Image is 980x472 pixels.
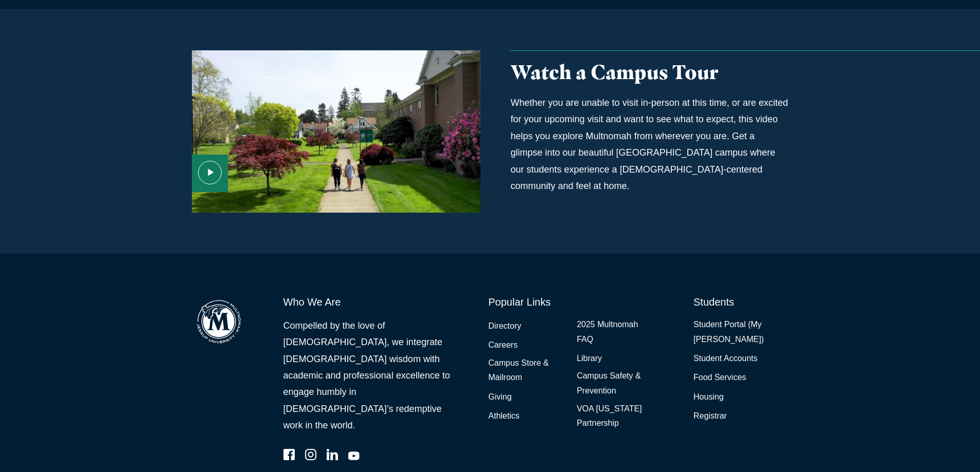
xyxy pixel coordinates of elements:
a: Registrar [693,409,727,424]
a: Careers [488,338,518,353]
a: Housing [693,390,724,405]
h6: Popular Links [488,295,656,309]
a: YouTube [348,449,360,460]
p: Whether you are unable to visit in-person at this time, or are excited for your upcoming visit an... [511,95,789,194]
a: Campus Tour [192,50,480,213]
a: Student Portal (My [PERSON_NAME]) [693,317,788,347]
img: Multnomah Campus of Jessup University logo [192,295,246,349]
a: Facebook [283,449,295,460]
h6: Who We Are [283,295,451,309]
a: Instagram [305,449,316,460]
a: Campus Store & Mailroom [488,356,567,386]
a: VOA [US_STATE] Partnership [577,402,656,431]
a: LinkedIn [327,449,338,460]
a: Library [577,351,602,366]
a: Athletics [488,409,519,424]
a: Campus Safety & Prevention [577,369,656,399]
a: Food Services [693,370,746,385]
a: Giving [488,390,511,405]
h3: Watch a Campus Tour [511,61,789,84]
a: 2025 Multnomah FAQ [577,317,656,347]
a: Directory [488,319,521,334]
p: Compelled by the love of [DEMOGRAPHIC_DATA], we integrate [DEMOGRAPHIC_DATA] wisdom with academic... [283,317,451,434]
h6: Students [693,295,788,309]
a: Student Accounts [693,351,758,366]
